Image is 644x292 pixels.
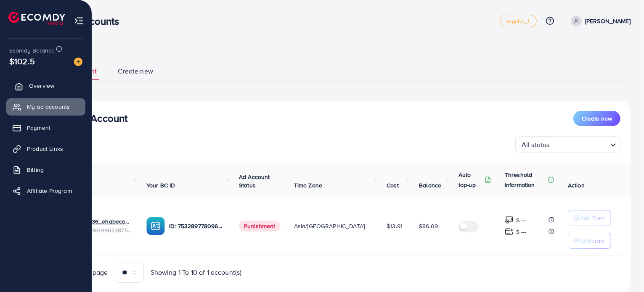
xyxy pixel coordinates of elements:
span: Product Links [27,145,63,153]
span: Overview [29,82,54,90]
span: Create new [582,114,612,123]
span: All status [520,139,551,151]
iframe: Chat [608,254,638,286]
span: ID: 7536199623875051537 [77,226,133,234]
span: Time Zone [294,181,322,189]
span: Create new [118,66,153,76]
span: Payment [27,124,50,132]
span: Balance [419,181,441,189]
img: image [74,58,82,66]
a: Billing [6,161,85,178]
img: logo [8,12,65,25]
span: My ad accounts [27,103,70,111]
div: Search for option [515,136,620,153]
p: ID: 7532897780960952328 [169,221,225,231]
span: $13.91 [387,222,403,230]
a: My ad accounts [6,98,85,115]
span: Billing [27,166,44,174]
a: Payment [6,119,85,136]
p: Auto top-up [458,170,483,190]
span: Ecomdy Balance [9,46,55,55]
a: Product Links [6,140,85,157]
button: Add Fund [568,210,611,226]
img: top-up amount [505,227,514,236]
p: Withdraw [580,236,604,246]
div: <span class='underline'>1031436_ehabecomdy_1754658238197</span></br>7536199623875051537 [77,217,133,234]
span: Your BC ID [146,181,175,189]
span: $102.5 [9,55,35,67]
img: top-up amount [505,216,514,224]
p: $ --- [516,215,527,225]
span: regular_1 [507,18,529,24]
span: Showing 1 To 10 of 1 account(s) [151,268,242,277]
span: Cost [387,181,399,189]
img: menu [74,16,84,26]
input: Search for option [552,137,607,151]
p: Add Fund [580,213,606,223]
a: regular_1 [500,15,536,27]
span: $86.09 [419,222,438,230]
a: Affiliate Program [6,182,85,199]
p: $ --- [516,227,527,237]
button: Withdraw [568,233,611,249]
span: Punishment [239,221,281,231]
button: Create new [573,111,620,126]
h3: List Ad Account [57,112,127,124]
a: [PERSON_NAME] [567,16,631,26]
img: ic-ba-acc.ded83a64.svg [146,217,165,235]
span: Action [568,181,585,189]
a: Overview [6,77,85,94]
p: Threshold information [505,170,546,190]
span: Ad Account Status [239,173,270,189]
p: [PERSON_NAME] [585,16,631,26]
a: 1031436_ehabecomdy_1754658238197 [77,217,133,226]
span: Asia/[GEOGRAPHIC_DATA] [294,222,365,230]
span: Affiliate Program [27,187,72,195]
